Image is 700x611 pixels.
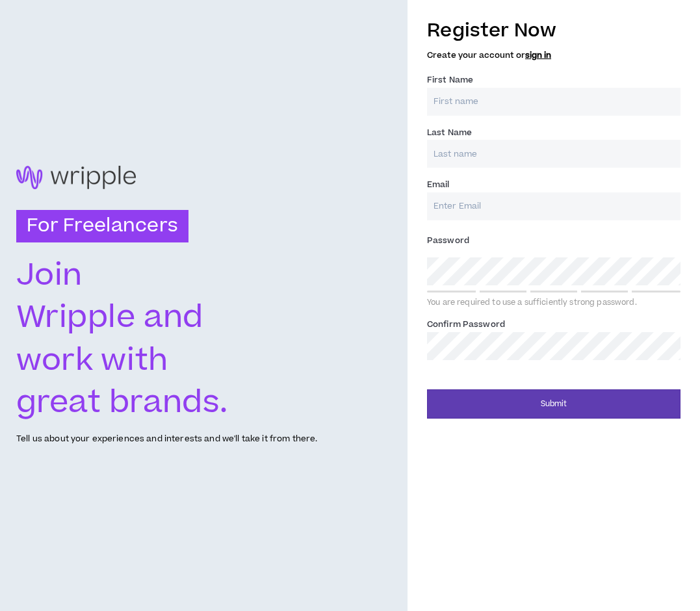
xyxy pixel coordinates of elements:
text: Join [16,253,83,297]
label: First Name [427,70,473,90]
label: Confirm Password [427,314,505,335]
a: sign in [525,49,551,61]
text: Wripple and [16,295,203,339]
input: First name [427,88,681,116]
h5: Create your account or [427,51,681,60]
input: Enter Email [427,192,681,220]
h3: Register Now [427,17,681,44]
input: Last name [427,140,681,168]
p: Tell us about your experiences and interests and we'll take it from there. [16,433,317,445]
span: Password [427,235,469,246]
h3: For Freelancers [16,210,188,242]
text: work with [16,338,169,382]
button: Submit [427,389,681,419]
text: great brands. [16,380,228,424]
label: Email [427,174,450,195]
div: You are required to use a sufficiently strong password. [427,298,681,308]
label: Last Name [427,122,472,143]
